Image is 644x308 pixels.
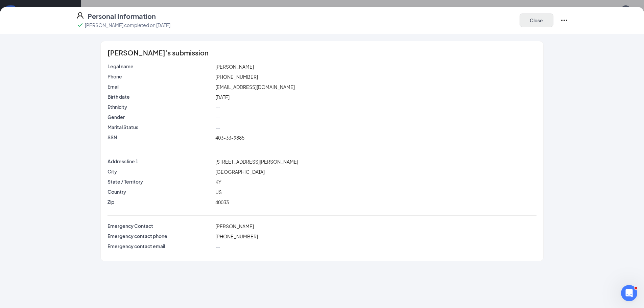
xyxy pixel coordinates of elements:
span: [PHONE_NUMBER] [215,74,258,80]
p: Emergency Contact [108,222,213,229]
p: State / Territory [108,178,213,185]
iframe: Intercom live chat [621,285,637,301]
span: [GEOGRAPHIC_DATA] [215,169,265,175]
p: City [108,168,213,175]
p: Birth date [108,93,213,100]
span: 403-33-9885 [215,135,244,141]
span: KY [215,179,221,185]
p: Country [108,188,213,195]
p: Legal name [108,63,213,70]
h4: Personal Information [88,11,156,21]
span: -- [215,114,220,120]
p: Emergency contact email [108,243,213,250]
p: Address line 1 [108,158,213,165]
span: [STREET_ADDRESS][PERSON_NAME] [215,159,298,165]
p: Marital Status [108,124,213,131]
p: Email [108,83,213,90]
span: -- [215,124,220,131]
span: -- [215,243,220,250]
p: Gender [108,114,213,120]
span: 40033 [215,199,229,205]
span: US [215,189,222,195]
span: [PERSON_NAME]'s submission [108,49,209,56]
svg: User [76,11,84,20]
p: Phone [108,73,213,80]
span: [PERSON_NAME] [215,64,254,70]
svg: Ellipses [560,16,568,24]
span: [EMAIL_ADDRESS][DOMAIN_NAME] [215,84,295,90]
span: [DATE] [215,94,230,100]
svg: Checkmark [76,21,84,29]
span: [PERSON_NAME] [215,223,254,229]
span: -- [215,104,220,110]
p: SSN [108,134,213,141]
p: Zip [108,198,213,205]
button: Close [520,14,553,27]
p: Ethnicity [108,103,213,110]
span: [PHONE_NUMBER] [215,233,258,239]
p: [PERSON_NAME] completed on [DATE] [85,22,170,28]
p: Emergency contact phone [108,233,213,239]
